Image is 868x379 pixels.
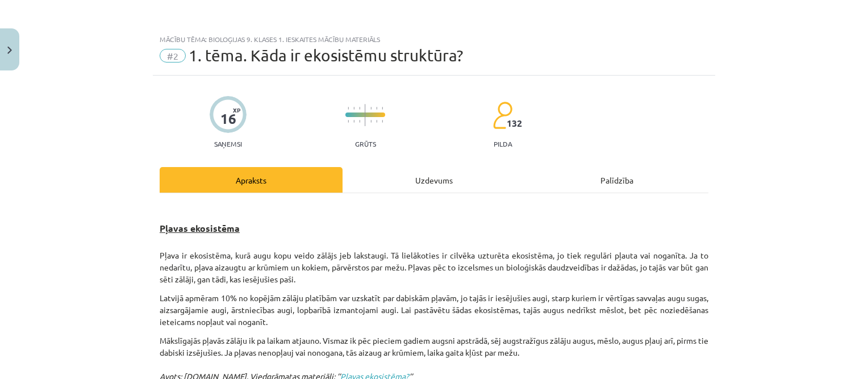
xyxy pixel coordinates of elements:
img: icon-short-line-57e1e144782c952c97e751825c79c345078a6d821885a25fce030b3d8c18986b.svg [382,107,383,110]
img: students-c634bb4e5e11cddfef0936a35e636f08e4e9abd3cc4e673bd6f9a4125e45ecb1.svg [493,101,512,130]
img: icon-short-line-57e1e144782c952c97e751825c79c345078a6d821885a25fce030b3d8c18986b.svg [376,120,377,123]
b: Pļavas ekosistēma [160,222,240,234]
div: Palīdzība [525,167,708,193]
div: Uzdevums [343,167,525,193]
img: icon-short-line-57e1e144782c952c97e751825c79c345078a6d821885a25fce030b3d8c18986b.svg [348,107,349,110]
div: 16 [220,111,236,127]
span: XP [233,107,240,113]
span: 132 [507,118,522,128]
img: icon-short-line-57e1e144782c952c97e751825c79c345078a6d821885a25fce030b3d8c18986b.svg [353,107,354,110]
img: icon-short-line-57e1e144782c952c97e751825c79c345078a6d821885a25fce030b3d8c18986b.svg [359,120,360,123]
img: icon-short-line-57e1e144782c952c97e751825c79c345078a6d821885a25fce030b3d8c18986b.svg [370,107,372,110]
img: icon-short-line-57e1e144782c952c97e751825c79c345078a6d821885a25fce030b3d8c18986b.svg [370,120,372,123]
img: icon-short-line-57e1e144782c952c97e751825c79c345078a6d821885a25fce030b3d8c18986b.svg [359,107,360,110]
img: icon-short-line-57e1e144782c952c97e751825c79c345078a6d821885a25fce030b3d8c18986b.svg [382,120,383,123]
img: icon-short-line-57e1e144782c952c97e751825c79c345078a6d821885a25fce030b3d8c18986b.svg [376,107,377,110]
div: Apraksts [160,167,343,193]
p: Grūts [355,140,376,148]
img: icon-close-lesson-0947bae3869378f0d4975bcd49f059093ad1ed9edebbc8119c70593378902aed.svg [7,47,12,54]
span: 1. tēma. Kāda ir ekosistēmu struktūra? [189,46,463,65]
p: Latvijā apmēram 10% no kopējām zālāju platībām var uzskatīt par dabiskām pļavām, jo tajās ir iesē... [160,292,708,328]
span: #2 [160,49,186,63]
img: icon-long-line-d9ea69661e0d244f92f715978eff75569469978d946b2353a9bb055b3ed8787d.svg [365,104,366,126]
p: Pļava ir ekosistēma, kurā augu kopu veido zālājs jeb lakstaugi. Tā lielākoties ir cilvēka uzturēt... [160,249,708,285]
img: icon-short-line-57e1e144782c952c97e751825c79c345078a6d821885a25fce030b3d8c18986b.svg [353,120,354,123]
p: pilda [494,140,512,148]
div: Mācību tēma: Bioloģijas 9. klases 1. ieskaites mācību materiāls [160,35,708,43]
img: icon-short-line-57e1e144782c952c97e751825c79c345078a6d821885a25fce030b3d8c18986b.svg [348,120,349,123]
p: Saņemsi [210,140,247,148]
